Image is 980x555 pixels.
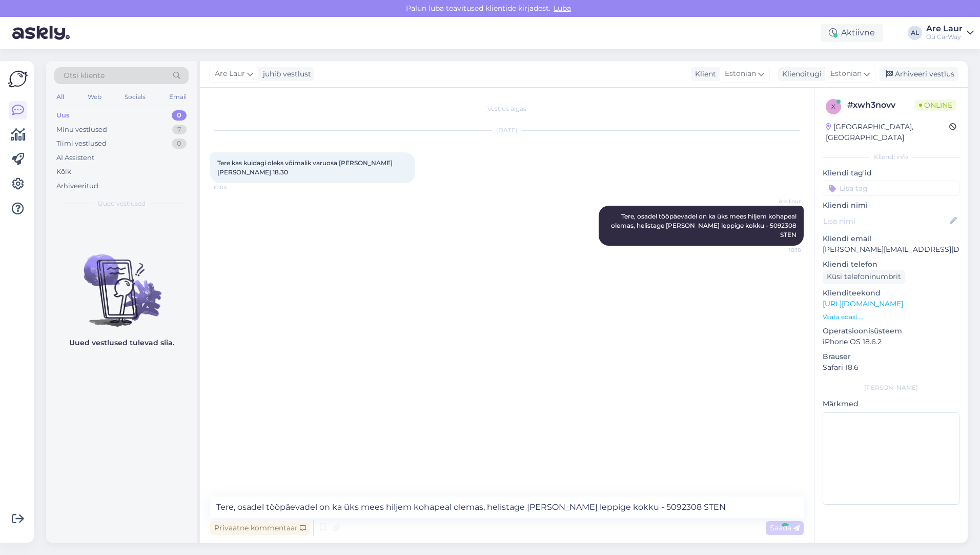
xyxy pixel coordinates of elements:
[611,212,798,239] span: Tere, osadel tööpäevadel on ka üks mees hiljem kohapeal olemas, helistage [PERSON_NAME] leppige k...
[56,138,107,149] div: Tiimi vestlused
[56,125,107,135] div: Minu vestlused
[762,197,801,205] span: Are Laur
[762,246,801,254] span: 10:18
[122,90,148,104] div: Socials
[823,383,959,392] div: [PERSON_NAME]
[56,110,70,121] div: Uus
[908,26,922,40] div: AL
[926,33,963,41] div: Oü CarWay
[826,122,949,143] div: [GEOGRAPHIC_DATA], [GEOGRAPHIC_DATA]
[56,181,98,191] div: Arhiveeritud
[550,4,574,13] span: Luba
[86,90,104,104] div: Web
[823,362,959,373] p: Safari 18.6
[823,215,948,227] input: Lisa nimi
[823,270,905,284] div: Küsi telefoninumbrit
[880,67,958,81] div: Arhiveeri vestlus
[210,104,804,113] div: Vestlus algas
[823,244,959,255] p: [PERSON_NAME][EMAIL_ADDRESS][DOMAIN_NAME]
[823,181,959,196] input: Lisa tag
[56,167,71,177] div: Kõik
[823,326,959,336] p: Operatsioonisüsteem
[172,110,187,121] div: 0
[172,125,187,135] div: 7
[823,312,959,322] p: Vaata edasi ...
[725,68,756,80] span: Estonian
[167,90,189,104] div: Email
[210,126,804,135] div: [DATE]
[259,69,311,80] div: juhib vestlust
[56,153,94,163] div: AI Assistent
[172,138,187,149] div: 0
[831,103,835,110] span: x
[823,259,959,270] p: Kliendi telefon
[823,351,959,362] p: Brauser
[215,68,245,80] span: Are Laur
[823,399,959,409] p: Märkmed
[54,90,66,104] div: All
[830,68,862,80] span: Estonian
[821,24,883,42] div: Aktiivne
[213,184,252,191] span: 10:04
[46,236,197,328] img: No chats
[69,338,174,348] p: Uued vestlused tulevad siia.
[823,288,959,299] p: Klienditeekond
[691,69,716,80] div: Klient
[823,299,903,308] a: [URL][DOMAIN_NAME]
[926,25,974,41] a: Are LaurOü CarWay
[217,159,394,176] span: Tere kas kuidagi oleks võimalik varuosa [PERSON_NAME] [PERSON_NAME] 18.30
[823,152,959,162] div: Kliendi info
[98,199,146,208] span: Uued vestlused
[926,25,963,33] div: Are Laur
[64,70,105,81] span: Otsi kliente
[823,336,959,347] p: iPhone OS 18.6.2
[823,200,959,211] p: Kliendi nimi
[8,69,28,89] img: Askly Logo
[823,168,959,179] p: Kliendi tag'id
[778,69,822,80] div: Klienditugi
[847,99,915,111] div: # xwh3novv
[915,100,956,111] span: Online
[823,233,959,244] p: Kliendi email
